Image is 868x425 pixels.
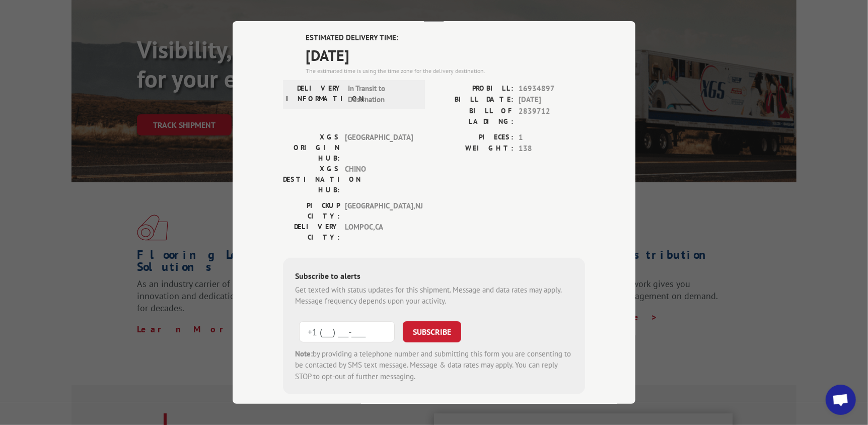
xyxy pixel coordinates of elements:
label: PIECES: [434,132,514,144]
span: [GEOGRAPHIC_DATA] [345,132,413,164]
label: PROBILL: [434,83,514,95]
span: In Transit to Destination [348,83,416,106]
input: Phone Number [299,321,395,342]
div: Subscribe to alerts [295,270,573,285]
label: DELIVERY INFORMATION: [286,83,343,106]
label: WEIGHT: [434,143,514,155]
span: 138 [519,143,585,155]
label: DELIVERY CITY: [283,222,340,243]
span: [DATE] [519,94,585,106]
label: PICKUP CITY: [283,200,340,222]
label: ESTIMATED DELIVERY TIME: [306,32,585,44]
span: [GEOGRAPHIC_DATA] , NJ [345,200,413,222]
label: XGS ORIGIN HUB: [283,132,340,164]
label: BILL DATE: [434,94,514,106]
div: The estimated time is using the time zone for the delivery destination. [306,66,585,76]
label: XGS DESTINATION HUB: [283,164,340,195]
span: 1 [519,132,585,144]
span: 2839712 [519,106,585,127]
span: 16934897 [519,83,585,95]
span: [DATE] [306,44,585,66]
button: SUBSCRIBE [403,321,461,342]
div: by providing a telephone number and submitting this form you are consenting to be contacted by SM... [295,348,573,383]
label: BILL OF LADING: [434,106,514,127]
span: CHINO [345,164,413,195]
strong: Note: [295,349,313,359]
a: Open chat [826,385,856,415]
div: Get texted with status updates for this shipment. Message and data rates may apply. Message frequ... [295,285,573,307]
span: LOMPOC , CA [345,222,413,243]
